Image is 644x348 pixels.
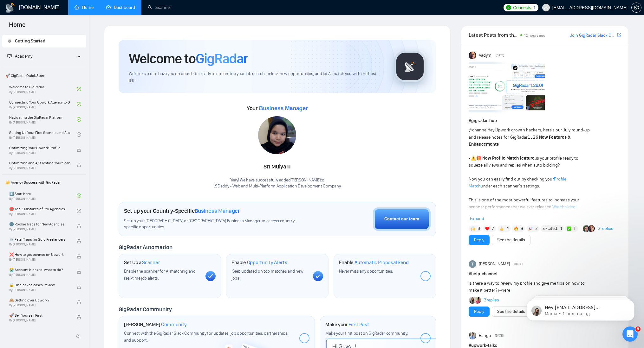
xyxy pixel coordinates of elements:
[479,332,491,339] span: Ranga
[469,117,621,124] h1: # gigradar-hub
[514,261,523,267] span: [DATE]
[247,259,287,266] span: Opportunity Alerts
[77,300,81,304] span: lock
[9,227,70,231] span: By [PERSON_NAME]
[479,261,510,268] span: [PERSON_NAME]
[506,225,509,232] span: 4
[524,33,545,38] span: 12 hours ago
[478,225,480,232] span: 8
[513,4,532,11] span: Connects:
[15,38,45,44] span: Getting Started
[247,105,308,112] span: Your
[632,5,641,10] span: setting
[635,326,641,332] span: 9
[77,254,81,259] span: lock
[474,237,484,244] a: Reply
[514,226,518,231] img: 🔥
[506,5,511,10] img: upwork-logo.png
[4,20,31,34] span: Home
[196,50,248,67] span: GigRadar
[339,259,409,266] h1: Enable
[469,260,476,268] img: Taylor Allen
[9,243,70,246] span: By [PERSON_NAME]
[119,306,172,313] span: GigRadar Community
[195,207,240,214] span: Business Manager
[496,53,504,58] span: [DATE]
[469,307,490,317] button: Reply
[552,204,576,210] a: Watch video!
[77,87,81,91] span: check-circle
[479,52,491,59] span: Vadym
[77,102,81,106] span: check-circle
[231,259,287,266] h1: Enable
[77,209,81,213] span: check-circle
[542,225,558,232] span: :excited:
[598,225,613,232] a: 2replies
[9,312,70,319] span: 🚀 Sell Yourself First
[339,269,393,274] span: Never miss any opportunities.
[124,207,240,214] h1: Set up your Country-Specific
[476,155,481,161] span: 🎁
[15,54,32,59] span: Academy
[77,239,81,244] span: lock
[3,69,86,82] span: 🚀 GigRadar Quick Start
[129,50,248,67] h1: Welcome to
[148,5,171,10] a: searchScanner
[469,62,545,112] img: F09AC4U7ATU-image.png
[394,51,426,82] img: gigradar-logo.png
[567,226,571,231] img: ✅
[142,259,160,266] span: Scanner
[533,4,536,11] span: 1
[9,236,70,243] span: ☠️ Fatal Traps for Solo Freelancers
[622,326,638,342] iframe: Intercom live chat
[9,319,70,322] span: By [PERSON_NAME]
[583,225,590,232] img: Alex B
[77,148,81,152] span: lock
[9,82,77,96] a: Welcome to GigRadarBy[PERSON_NAME]
[77,315,81,320] span: lock
[7,54,12,58] span: fund-projection-screen
[2,35,86,47] li: Getting Started
[77,163,81,167] span: lock
[106,5,135,10] a: dashboardDashboard
[631,5,641,10] a: setting
[9,221,70,227] span: 🌚 Rookie Traps for New Agencies
[9,297,70,303] span: 🙈 Getting over Upwork?
[5,3,15,13] img: logo
[9,251,70,258] span: ❌ How to get banned on Upwork
[348,321,369,328] span: First Post
[469,332,476,339] img: Ranga
[499,226,504,231] img: 👍
[124,218,308,230] span: Set up your [GEOGRAPHIC_DATA] or [GEOGRAPHIC_DATA] Business Manager to access country-specific op...
[77,269,81,274] span: lock
[471,226,475,231] img: 🙌
[521,225,523,232] span: 9
[617,32,621,37] span: export
[469,127,487,133] span: @channel
[9,267,70,273] span: 😭 Account blocked: what to do?
[470,216,484,221] span: Expand
[497,308,525,315] a: See the details
[9,189,77,203] a: 1️⃣ Start HereBy[PERSON_NAME]
[469,270,621,277] h1: # help-channel
[325,321,369,328] h1: Make your
[469,52,476,59] img: Vadym
[129,71,384,83] span: We're excited to have you on board. Get ready to streamline your job search, unlock new opportuni...
[9,160,70,166] span: Optimizing and A/B Testing Your Scanner for Better Results
[570,32,616,39] a: Join GigRadar Slack Community
[124,259,160,266] h1: Set Up a
[495,333,504,339] span: [DATE]
[77,132,81,137] span: check-circle
[77,224,81,228] span: lock
[517,287,644,331] iframe: Intercom notifications сообщение
[469,280,590,294] div: is there a way to review my profile and give me tips on how to make it better? @here
[7,39,12,43] span: rocket
[492,225,494,232] span: 7
[544,5,548,10] span: user
[482,155,536,161] strong: New Profile Match feature:
[9,288,70,292] span: By [PERSON_NAME]
[9,151,70,155] span: By [PERSON_NAME]
[617,32,621,38] a: export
